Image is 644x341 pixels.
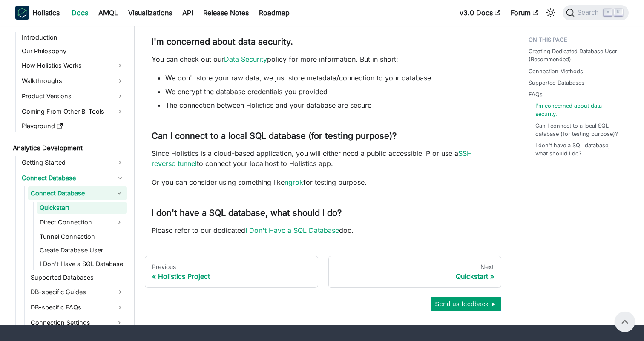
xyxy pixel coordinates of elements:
h3: Can I connect to a local SQL database (for testing purpose)? [152,131,494,141]
span: Send us feedback ► [435,298,497,309]
a: Coming From Other BI Tools [19,105,127,118]
a: Analytics Development [10,142,127,154]
p: You can check out our policy for more information. But in short: [152,54,494,64]
div: Quickstart [336,272,494,281]
a: Product Versions [19,89,127,103]
a: Supported Databases [28,272,127,284]
button: Scroll back to top [615,312,635,332]
a: Roadmap [254,6,295,20]
a: Direct Connection [37,215,112,229]
a: Supported Databases [529,79,584,87]
a: Introduction [19,32,127,43]
a: DB-specific Guides [28,285,127,299]
a: Our Philosophy [19,45,127,57]
nav: Docs pages [145,256,501,288]
li: We encrypt the database credentials you provided [165,86,494,97]
button: Expand sidebar category 'Connection Settings' [112,316,127,330]
b: Holistics [32,8,60,18]
a: Connection Methods [529,67,583,75]
a: Can I connect to a local SQL database (for testing purpose)? [535,122,620,138]
p: Please refer to our dedicated doc. [152,225,494,235]
a: How Holistics Works [19,59,127,72]
a: v3.0 Docs [454,6,506,20]
a: Visualizations [123,6,177,20]
a: ngrok [285,178,303,186]
span: Search [575,9,604,17]
a: Docs [66,6,93,20]
button: Collapse sidebar category 'Connect Database' [112,186,127,200]
a: API [177,6,198,20]
div: Holistics Project [152,272,311,281]
button: Search (Command+K) [563,5,629,20]
a: Tunnel Connection [37,231,127,243]
a: AMQL [93,6,123,20]
a: Creating Dedicated Database User (Recommended) [529,47,624,63]
a: HolisticsHolistics [15,6,60,20]
a: NextQuickstart [328,256,502,288]
kbd: K [614,9,623,16]
h3: I'm concerned about data security. [152,37,494,47]
a: Data Security [224,55,267,63]
button: Switch between dark and light mode (currently light mode) [544,6,558,20]
nav: Docs sidebar [7,9,135,325]
div: Previous [152,263,311,271]
img: Holistics [15,6,29,20]
li: The connection between Holistics and your database are secure [165,100,494,110]
a: Quickstart [37,202,127,214]
a: PreviousHolistics Project [145,256,318,288]
p: Or you can consider using something like for testing purpose. [152,177,494,187]
kbd: ⌘ [604,9,612,16]
a: I Don't Have a SQL Database [245,226,339,235]
a: FAQs [529,90,543,98]
button: Expand sidebar category 'Direct Connection' [112,215,127,229]
h3: I don't have a SQL database, what should I do? [152,208,494,218]
a: Getting Started [19,156,127,169]
a: Connect Database [28,186,112,200]
a: Forum [506,6,543,20]
a: Create Database User [37,244,127,256]
p: Since Holistics is a cloud-based application, you will either need a public accessible IP or use ... [152,148,494,169]
a: I'm concerned about data security. [535,102,620,118]
a: SSH reverse tunnel [152,149,472,168]
div: Next [336,263,494,271]
li: We don't store your raw data, we just store metadata/connection to your database. [165,73,494,83]
a: I Don't Have a SQL Database [37,258,127,270]
a: I don't have a SQL database, what should I do? [535,141,620,158]
a: Connection Settings [28,316,112,330]
a: DB-specific FAQs [28,301,127,314]
a: Playground [19,120,127,132]
a: Walkthroughs [19,74,127,88]
a: Release Notes [198,6,254,20]
a: Connect Database [19,171,127,185]
button: Send us feedback ► [431,297,501,311]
